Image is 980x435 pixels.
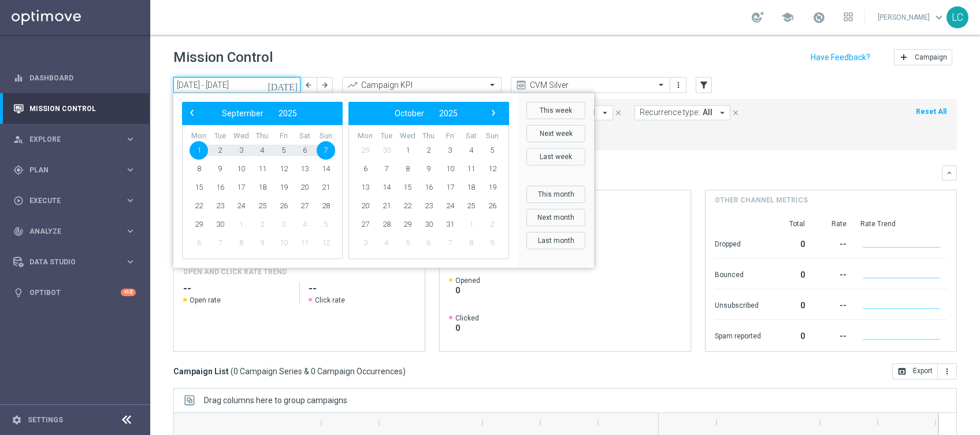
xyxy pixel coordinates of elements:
[819,219,847,228] div: Rate
[915,53,947,61] span: Campaign
[266,77,300,94] button: [DATE]
[125,134,136,145] i: keyboard_arrow_right
[432,106,465,121] button: 2025
[715,264,761,283] div: Bounced
[13,165,136,175] button: gps_fixed Plan keyboard_arrow_right
[441,215,459,234] span: 31
[483,234,502,252] span: 9
[377,197,396,215] span: 21
[295,141,314,160] span: 6
[732,109,740,117] i: close
[933,11,945,24] span: keyboard_arrow_down
[439,131,461,141] th: weekday
[819,264,847,283] div: --
[462,178,480,197] span: 18
[347,79,358,91] i: trending_up
[894,49,952,65] button: add Campaign
[29,93,136,124] a: Mission Control
[715,295,761,314] div: Unsubscribed
[819,326,847,344] div: --
[231,131,252,141] th: weekday
[204,396,347,405] div: Row Groups
[121,289,136,296] div: +10
[397,131,418,141] th: weekday
[317,197,335,215] span: 28
[398,160,417,178] span: 8
[775,326,805,344] div: 0
[13,227,136,236] button: track_changes Analyze keyboard_arrow_right
[356,160,374,178] span: 6
[462,160,480,178] span: 11
[253,141,272,160] span: 4
[315,131,336,141] th: weekday
[441,234,459,252] span: 7
[398,197,417,215] span: 22
[253,215,272,234] span: 2
[13,135,136,144] button: person_search Explore keyboard_arrow_right
[274,197,293,215] span: 26
[377,215,396,234] span: 28
[321,81,329,89] i: arrow_forward
[13,288,136,297] div: lightbulb Optibot +10
[274,178,293,197] span: 19
[703,108,712,117] span: All
[892,366,957,375] multiple-options-button: Export to CSV
[860,219,947,228] div: Rate Trend
[526,209,585,226] button: Next month
[946,6,968,28] div: LC
[775,295,805,314] div: 0
[253,160,272,178] span: 11
[13,257,125,267] div: Data Studio
[13,196,136,205] button: play_circle_outline Execute keyboard_arrow_right
[188,131,210,141] th: weekday
[526,125,585,142] button: Next week
[439,109,458,118] span: 2025
[29,259,125,266] span: Data Studio
[455,285,480,296] span: 0
[13,62,136,93] div: Dashboard
[696,77,712,93] button: filter_alt
[462,215,480,234] span: 1
[125,226,136,237] i: keyboard_arrow_right
[190,141,208,160] span: 1
[273,131,294,141] th: weekday
[214,106,271,121] button: September
[441,160,459,178] span: 10
[674,80,683,90] i: more_vert
[268,80,299,90] i: [DATE]
[387,106,432,121] button: October
[317,178,335,197] span: 21
[942,165,957,180] button: keyboard_arrow_down
[13,104,136,113] div: Mission Control
[13,277,136,308] div: Optibot
[253,178,272,197] span: 18
[377,141,396,160] span: 30
[945,169,953,177] i: keyboard_arrow_down
[455,276,480,285] span: Opened
[232,215,250,234] span: 1
[183,267,287,277] h4: OPEN AND CLICK RATE TREND
[173,49,273,66] h1: Mission Control
[13,134,125,145] div: Explore
[211,197,229,215] span: 23
[29,167,125,174] span: Plan
[403,366,406,377] span: )
[211,234,229,252] span: 7
[462,197,480,215] span: 25
[441,178,459,197] span: 17
[377,160,396,178] span: 7
[398,178,417,197] span: 15
[811,53,870,61] input: Have Feedback?
[942,367,952,376] i: more_vert
[190,215,208,234] span: 29
[420,141,438,160] span: 2
[717,108,727,118] i: arrow_drop_down
[526,102,585,119] button: This week
[295,160,314,178] span: 13
[483,178,502,197] span: 19
[455,323,479,333] span: 0
[420,234,438,252] span: 6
